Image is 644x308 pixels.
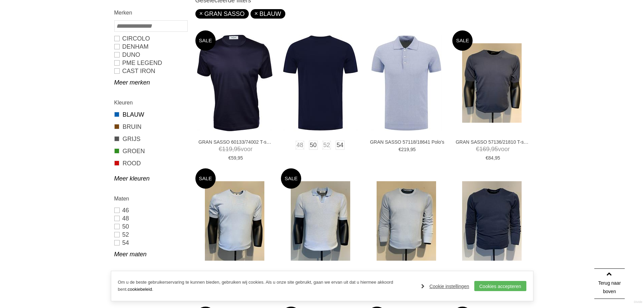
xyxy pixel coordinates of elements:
a: Meer merken [114,78,187,87]
a: GRAN SASSO [199,10,245,17]
a: GROEN [114,147,187,156]
a: Cookie instellingen [421,281,469,291]
a: BLAUW [255,10,281,17]
a: BRUIN [114,122,187,131]
span: € [486,155,488,161]
a: Duno [114,51,187,59]
a: 48 [114,214,187,222]
a: GRAN SASSO 57136/21810 T-shirts [456,139,530,145]
a: DENHAM [114,43,187,51]
span: € [476,146,479,152]
img: GRAN SASSO 60196/74007 T-shirts [283,35,358,131]
a: 54 [114,239,187,247]
span: , [490,146,491,152]
span: 119 [222,146,232,152]
a: Terug naar boven [594,268,625,299]
img: GRAN SASSO 43124/21819 Truien [377,181,436,261]
a: 46 [114,206,187,214]
a: GRAN SASSO 57118/18641 Polo's [370,139,444,145]
a: 50 [114,222,187,231]
span: , [409,147,410,152]
span: 95 [410,147,416,152]
span: € [399,147,401,152]
p: Om u de beste gebruikerservaring te kunnen bieden, gebruiken wij cookies. Als u onze site gebruik... [118,279,415,293]
img: GRAN SASSO 57136/21810 T-shirts [205,181,264,261]
a: Meer kleuren [114,174,187,183]
a: 54 [336,141,344,150]
a: 50 [309,141,318,150]
a: Meer maten [114,250,187,258]
span: 59 [231,155,236,161]
a: PME LEGEND [114,59,187,67]
span: € [229,155,231,161]
span: 95 [234,146,241,152]
a: Circolo [114,34,187,43]
span: , [232,146,234,152]
h2: Kleuren [114,98,187,107]
a: BLAUW [114,110,187,119]
h2: Prijs [114,270,187,279]
a: Divide [634,298,642,306]
a: Cookies accepteren [474,281,526,291]
h2: Merken [114,8,187,17]
span: 95 [238,155,243,161]
span: voor [198,145,273,153]
a: 52 [114,231,187,239]
span: 219 [401,147,409,152]
a: ROOD [114,159,187,168]
img: GRAN SASSO 57155/26901 Polo's [291,181,350,261]
img: GRAN SASSO 57136/21810 T-shirts [462,43,522,123]
span: , [494,155,495,161]
a: cookiebeleid [127,287,152,292]
span: € [219,146,222,152]
h2: Maten [114,194,187,203]
a: CAST IRON [114,67,187,75]
span: 95 [491,146,498,152]
span: 84 [488,155,494,161]
span: 95 [495,155,500,161]
span: , [236,155,238,161]
a: GRIJS [114,135,187,143]
a: GRAN SASSO 60133/74002 T-shirts [198,139,273,145]
span: 169 [479,146,490,152]
img: GRAN SASSO 60133/74002 T-shirts [197,35,272,131]
img: GRAN SASSO 43124/21819 Truien [462,181,522,261]
img: GRAN SASSO 57118/18641 Polo's [371,35,442,131]
span: voor [456,145,530,153]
